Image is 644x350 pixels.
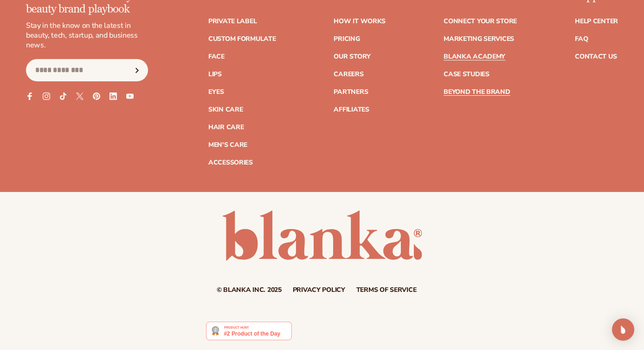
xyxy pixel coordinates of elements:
a: Partners [334,89,368,95]
a: Hair Care [208,124,244,131]
a: Pricing [334,36,360,42]
a: Case Studies [444,71,489,78]
iframe: Customer reviews powered by Trustpilot [299,321,438,345]
a: Custom formulate [208,36,276,42]
div: Open Intercom Messenger [612,318,634,341]
a: Face [208,53,225,60]
a: Men's Care [208,142,247,148]
a: Contact Us [575,53,617,60]
a: Beyond the brand [444,89,510,95]
button: Subscribe [127,59,148,81]
img: Blanka - Start a beauty or cosmetic line in under 5 minutes | Product Hunt [206,322,292,340]
a: Skin Care [208,106,243,113]
a: Connect your store [444,18,517,25]
a: Careers [334,71,363,78]
p: Stay in the know on the latest in beauty, tech, startup, and business news. [26,21,148,50]
a: Affiliates [334,106,369,113]
small: © Blanka Inc. 2025 [217,285,282,294]
a: Terms of service [356,287,417,293]
a: Eyes [208,89,224,95]
a: Our Story [334,53,370,60]
a: Lips [208,71,222,78]
a: Blanka Academy [444,53,505,60]
a: Marketing services [444,36,514,42]
a: Privacy policy [293,287,345,293]
a: How It Works [334,18,386,25]
a: Private label [208,18,257,25]
a: Accessories [208,159,253,166]
a: FAQ [575,36,588,42]
a: Help Center [575,18,618,25]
